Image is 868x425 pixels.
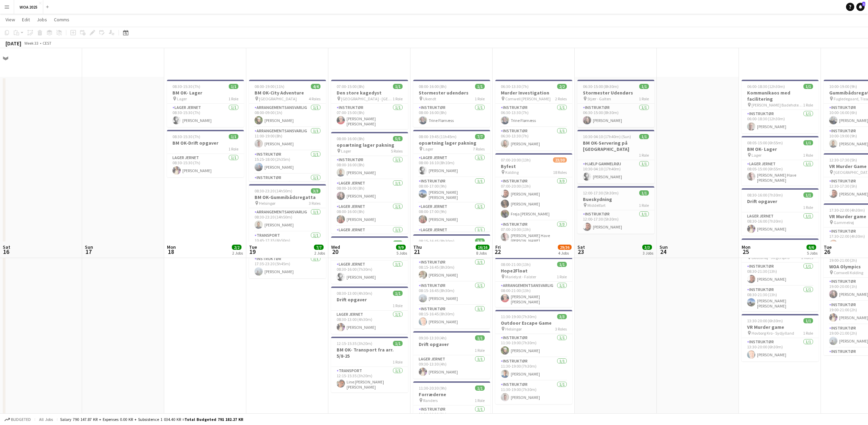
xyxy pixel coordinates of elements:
[742,146,819,152] h3: BM OK- Lager
[577,210,654,234] app-card-role: Instruktør1/112:00-17:30 (5h30m)[PERSON_NAME]
[2,248,10,256] span: 16
[54,16,69,23] span: Comms
[249,255,326,278] app-card-role: Instruktør1/117:35-23:20 (5h45m)[PERSON_NAME]
[330,248,340,256] span: 20
[184,417,243,422] span: Total Budgeted 791 182.27 KR
[3,15,18,24] a: View
[172,134,200,139] span: 08:30-15:30 (7h)
[495,334,572,357] app-card-role: Instruktør1/111:30-19:00 (7h30m)[PERSON_NAME]
[232,250,243,256] div: 2 Jobs
[742,262,819,286] app-card-role: Instruktør1/108:30-21:30 (13h)[PERSON_NAME]
[752,331,794,336] span: Hovborg Kro - Sydjylland
[742,198,819,204] h3: Drift opgaver
[555,96,567,101] span: 2 Roles
[476,250,489,256] div: 8 Jobs
[742,238,819,311] app-job-card: 08:30-21:30 (13h)2/2Sæbekasse Grand Prix Bautahøj - Jægerspris2 RolesInstruktør1/108:30-21:30 (13...
[331,311,408,334] app-card-role: Lager Jernet1/108:30-13:00 (4h30m)[PERSON_NAME]
[862,2,865,6] span: 1
[495,177,572,221] app-card-role: Instruktør3/307:00-20:00 (13h)[PERSON_NAME][PERSON_NAME]Freja [PERSON_NAME]
[639,96,649,101] span: 1 Role
[413,154,490,177] app-card-role: Lager Jernet1/108:00-16:10 (8h10m)[PERSON_NAME]
[249,208,326,232] app-card-role: Arrangementsansvarlig1/108:30-23:20 (14h50m)[PERSON_NAME]
[742,338,819,361] app-card-role: Instruktør1/113:30-20:00 (6h30m)[PERSON_NAME]
[167,130,244,177] div: 08:30-15:30 (7h)1/1BM OK-Drift opgaver1 RoleLager Jernet1/108:30-15:30 (7h)[PERSON_NAME]
[331,179,408,203] app-card-role: Lager Jernet1/108:00-16:00 (8h)[PERSON_NAME]
[413,140,490,146] h3: opsætning lager pakning
[587,203,606,208] span: Middelfart
[309,96,320,101] span: 4 Roles
[3,244,10,250] span: Sat
[475,84,485,89] span: 1/1
[413,203,490,226] app-card-role: Lager Jernet1/108:00-17:00 (9h)[PERSON_NAME]
[255,84,284,89] span: 08:00-19:00 (11h)
[803,84,813,89] span: 1/1
[172,84,200,89] span: 08:30-15:30 (7h)
[249,244,257,250] span: Tue
[337,291,372,296] span: 08:30-13:00 (4h30m)
[577,104,654,127] app-card-role: Instruktør1/106:30-15:00 (8h30m)[PERSON_NAME]
[413,391,490,398] h3: Forræderne
[495,357,572,381] app-card-role: Instruktør1/111:30-19:00 (7h30m)[PERSON_NAME]
[167,154,244,177] app-card-role: Lager Jernet1/108:30-15:30 (7h)[PERSON_NAME]
[413,355,490,379] app-card-role: Lager Jernet1/109:30-13:30 (4h)[PERSON_NAME]
[495,244,501,250] span: Fri
[167,90,244,96] h3: BM OK- Lager
[177,96,187,101] span: Lager
[577,80,654,127] app-job-card: 06:30-15:00 (8h30m)1/1Stormester Udendørs Stjær - Galten1 RoleInstruktør1/106:30-15:00 (8h30m)[PE...
[576,248,585,256] span: 23
[331,337,408,392] div: 12:15-15:35 (3h20m)1/1BM OK- Transport fra arr. 5/8-251 RoleTransport1/112:15-15:35 (3h20m)Line [...
[413,80,490,127] div: 08:00-16:00 (8h)1/1Stormester udendørs Ukendt1 RoleInstruktør1/108:00-16:00 (8h)Trine Flørnæss
[228,96,238,101] span: 1 Role
[249,127,326,150] app-card-role: Arrangementsansvarlig1/111:00-19:00 (8h)[PERSON_NAME]
[495,104,572,127] app-card-role: Instruktør1/106:30-13:30 (7h)Trine Flørnæss
[413,258,490,282] app-card-role: Instruktør1/108:15-16:45 (8h30m)[PERSON_NAME]
[803,153,813,158] span: 1 Role
[413,177,490,203] app-card-role: Instruktør1/108:00-17:00 (9h)[PERSON_NAME] [PERSON_NAME]
[19,15,33,24] a: Edit
[577,186,654,234] app-job-card: 12:00-17:30 (5h30m)1/1Bueskydning Middelfart1 RoleInstruktør1/112:00-17:30 (5h30m)[PERSON_NAME]
[229,134,238,139] span: 1/1
[803,205,813,210] span: 1 Role
[331,132,408,234] app-job-card: 08:00-16:00 (8h)5/5opsætning lager pakning Lager5 RolesInstruktør1/108:00-16:00 (8h)[PERSON_NAME]...
[642,245,652,250] span: 3/3
[331,287,408,334] app-job-card: 08:30-13:00 (4h30m)1/1Drift opgaver1 RoleLager Jernet1/108:30-13:00 (4h30m)[PERSON_NAME]
[803,102,813,108] span: 1 Role
[803,318,813,323] span: 1/1
[475,335,485,340] span: 1/1
[742,136,819,186] app-job-card: 08:05-15:00 (6h55m)1/1BM OK- Lager Lager1 RoleLager Jernet1/108:05-15:00 (6h55m)[PERSON_NAME] Hav...
[413,130,490,232] app-job-card: 08:00-19:45 (11h45m)7/7opsætning lager pakning Lager7 RolesLager Jernet1/108:00-16:10 (8h10m)[PER...
[475,96,485,101] span: 1 Role
[259,201,275,206] span: Helsingør
[393,96,403,101] span: 1 Role
[331,236,408,284] app-job-card: 08:30-16:00 (7h30m)1/1Lager Lager1 RoleLager Jernet1/108:30-16:00 (7h30m)[PERSON_NAME]
[495,127,572,150] app-card-role: Instruktør1/106:30-13:30 (7h)[PERSON_NAME]
[742,314,819,361] div: 13:30-20:00 (6h30m)1/1VR Murder game Hovborg Kro - Sydjylland1 RoleInstruktør1/113:30-20:00 (6h30...
[856,3,865,11] a: 1
[660,244,668,250] span: Sun
[249,184,326,278] app-job-card: 08:30-23:20 (14h50m)3/3BM OK-Gummibådsregatta Helsingør3 RolesArrangementsansvarlig1/108:30-23:20...
[577,244,585,250] span: Sat
[557,314,567,319] span: 3/3
[475,348,485,353] span: 1 Role
[829,258,857,263] span: 19:00-21:00 (2h)
[834,220,854,225] span: Gammelrøj
[742,324,819,330] h3: VR Murder game
[495,268,572,274] h3: Hope2Float
[553,157,567,163] span: 23/30
[423,146,433,152] span: Lager
[341,148,351,154] span: Lager
[331,80,408,129] div: 07:00-15:00 (8h)1/1Den store kagedyst [GEOGRAPHIC_DATA] - [GEOGRAPHIC_DATA]1 RoleInstruktør1/107:...
[393,241,403,246] span: 1/1
[413,244,422,250] span: Thu
[742,90,819,102] h3: Kommunikaos med facilitering
[495,90,572,96] h3: Murder Investigation
[752,102,803,108] span: [PERSON_NAME] Badehotel - [GEOGRAPHIC_DATA]
[495,163,572,169] h3: Byfest
[38,417,54,422] span: All jobs
[331,226,408,249] app-card-role: Lager Jernet1/108:00-16:00 (8h)
[742,188,819,236] div: 08:30-16:00 (7h30m)1/1Drift opgaver1 RoleLager Jernet1/108:30-16:00 (7h30m)[PERSON_NAME]
[495,258,572,307] app-job-card: 08:00-21:00 (13h)1/1Hope2Float Marielyst - Falster1 RoleArrangementsansvarlig1/108:00-21:00 (13h)...
[249,150,326,174] app-card-role: Instruktør1/115:25-18:00 (2h35m)[PERSON_NAME]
